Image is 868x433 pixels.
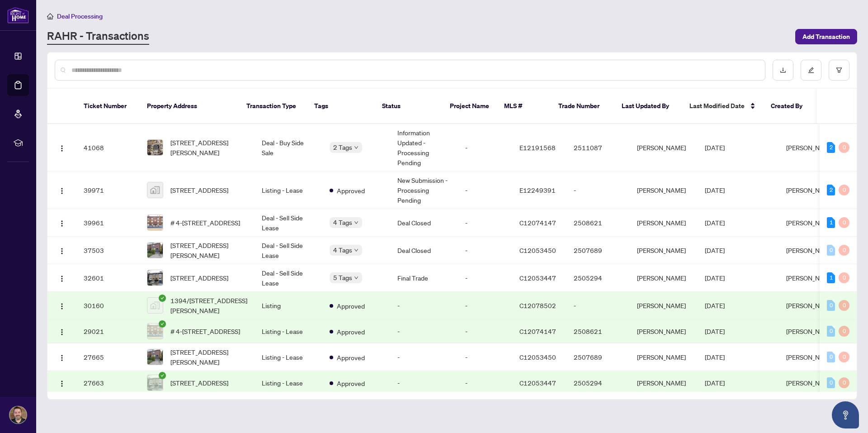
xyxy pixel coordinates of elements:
span: [PERSON_NAME] [786,379,835,387]
button: edit [801,60,821,81]
span: Last Modified Date [689,101,745,111]
span: [STREET_ADDRESS][PERSON_NAME] [170,240,247,260]
th: Last Modified Date [682,89,764,124]
td: Deal Closed [390,209,458,237]
span: down [354,220,359,225]
td: New Submission - Processing Pending [390,171,458,209]
td: Information Updated - Processing Pending [390,124,458,171]
span: [DATE] [705,246,725,254]
img: Logo [58,220,66,227]
div: 0 [827,326,835,337]
div: 0 [839,185,849,195]
td: 39971 [76,171,140,209]
td: 30160 [76,292,140,319]
td: [PERSON_NAME] [630,371,698,395]
span: down [354,248,359,252]
th: Project Name [443,89,497,124]
img: Logo [58,275,66,282]
div: 2 [827,142,835,153]
span: [DATE] [705,327,725,335]
button: Logo [55,376,69,390]
span: down [354,145,359,150]
th: Tags [307,89,375,124]
td: - [390,343,458,371]
button: Logo [55,271,69,285]
td: - [458,209,512,237]
div: 0 [827,245,835,256]
button: download [773,60,793,81]
button: Logo [55,298,69,313]
td: Deal - Buy Side Sale [255,124,322,171]
td: 27665 [76,343,140,371]
span: [PERSON_NAME] [786,186,835,194]
span: [PERSON_NAME] [786,274,835,282]
span: down [354,276,359,280]
td: 37503 [76,237,140,264]
span: [DATE] [705,274,725,282]
div: 0 [839,326,849,337]
img: logo [7,7,29,24]
div: 1 [827,217,835,228]
td: 27663 [76,371,140,395]
span: [PERSON_NAME] [786,353,835,361]
td: [PERSON_NAME] [630,209,698,237]
img: thumbnail-img [147,298,163,313]
div: 0 [839,272,849,283]
td: - [458,319,512,343]
span: Approved [337,301,365,311]
span: E12191568 [519,143,556,152]
img: Profile Icon [9,406,27,423]
span: C12053447 [519,379,556,387]
img: Logo [58,303,66,310]
th: Property Address [140,89,239,124]
td: - [458,292,512,319]
span: [PERSON_NAME] [786,143,835,152]
span: [DATE] [705,143,725,152]
img: thumbnail-img [147,182,163,198]
img: thumbnail-img [147,349,163,365]
td: 2508621 [566,209,630,237]
div: 0 [839,245,849,256]
div: 0 [827,300,835,311]
td: [PERSON_NAME] [630,171,698,209]
button: filter [829,60,849,81]
th: Ticket Number [76,89,140,124]
td: Deal Closed [390,237,458,264]
div: 0 [839,352,849,362]
span: check-circle [159,372,166,379]
td: [PERSON_NAME] [630,343,698,371]
td: Listing - Lease [255,319,322,343]
td: [PERSON_NAME] [630,237,698,264]
img: thumbnail-img [147,140,163,155]
div: 0 [827,377,835,388]
button: Add Transaction [795,29,857,44]
td: - [458,124,512,171]
td: - [458,371,512,395]
span: C12053450 [519,353,556,361]
img: Logo [58,247,66,255]
div: 1 [827,272,835,283]
span: [PERSON_NAME] [786,301,835,309]
div: 0 [839,217,849,228]
div: 2 [827,185,835,195]
td: Listing [255,292,322,319]
td: Deal - Sell Side Lease [255,264,322,292]
span: Approved [337,186,365,195]
th: Status [375,89,443,124]
span: 5 Tags [333,272,352,283]
span: home [47,13,53,19]
td: 2507689 [566,343,630,371]
td: - [458,171,512,209]
div: 0 [839,300,849,311]
td: 2505294 [566,371,630,395]
th: Last Updated By [614,89,682,124]
span: C12053450 [519,246,556,254]
button: Logo [55,243,69,257]
img: thumbnail-img [147,215,163,230]
span: # 4-[STREET_ADDRESS] [170,218,240,228]
td: 41068 [76,124,140,171]
span: C12053447 [519,274,556,282]
button: Logo [55,215,69,230]
td: 39961 [76,209,140,237]
div: 0 [839,142,849,153]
